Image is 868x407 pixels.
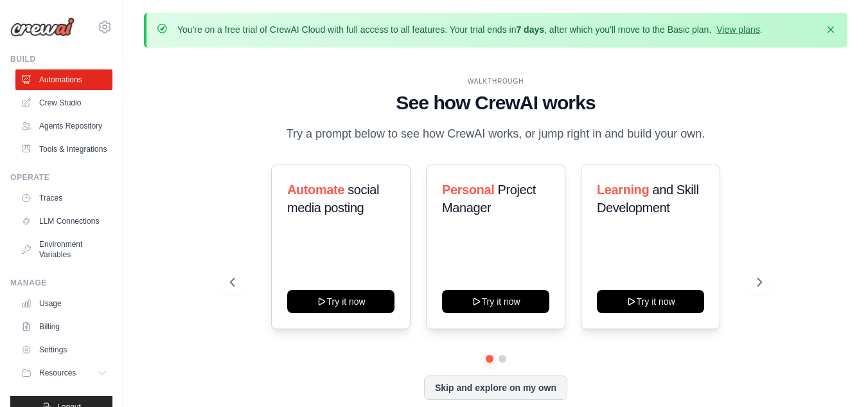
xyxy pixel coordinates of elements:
span: Personal [442,183,494,197]
span: Automate [287,183,344,197]
h1: See how CrewAI works [230,91,762,114]
button: Try it now [442,290,549,313]
a: Automations [15,69,112,90]
a: Billing [15,316,112,337]
button: Try it now [597,290,704,313]
span: Learning [597,183,649,197]
p: You're on a free trial of CrewAI Cloud with full access to all features. Your trial ends in , aft... [177,23,763,36]
a: Usage [15,293,112,314]
a: Agents Repository [15,116,112,136]
span: and Skill Development [597,183,698,215]
button: Try it now [287,290,394,313]
a: Environment Variables [15,234,112,265]
span: Project Manager [442,183,536,215]
a: Settings [15,339,112,360]
a: Crew Studio [15,93,112,113]
span: Resources [39,368,76,378]
div: Operate [10,172,112,183]
img: Logo [10,17,75,37]
strong: 7 days [516,24,544,35]
div: Manage [10,278,112,288]
div: Build [10,54,112,64]
p: Try a prompt below to see how CrewAI works, or jump right in and build your own. [280,125,712,143]
a: View plans [716,24,759,35]
div: WALKTHROUGH [230,77,762,86]
button: Skip and explore on my own [424,375,567,400]
a: LLM Connections [15,211,112,231]
button: Resources [15,363,112,383]
a: Traces [15,188,112,208]
a: Tools & Integrations [15,139,112,159]
span: social media posting [287,183,379,215]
